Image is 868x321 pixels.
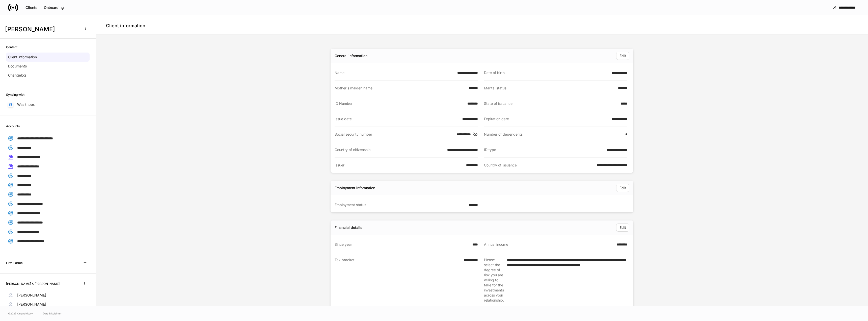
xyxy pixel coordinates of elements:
[335,86,466,91] div: Mother's maiden name
[6,281,60,286] h6: [PERSON_NAME] & [PERSON_NAME]
[484,242,614,247] div: Annual income
[335,202,466,207] div: Employment status
[6,291,90,300] a: [PERSON_NAME]
[106,23,145,29] h4: Client information
[619,186,626,190] div: Edit
[335,185,375,190] div: Employment information
[335,163,463,168] div: Issuer
[8,311,33,315] span: © 2025 OneAdvisory
[484,86,615,91] div: Marital status
[335,101,464,106] div: ID Number
[484,147,604,152] div: ID type
[335,132,453,137] div: Social security number
[335,242,469,247] div: Since year
[6,300,90,309] a: [PERSON_NAME]
[44,6,64,9] div: Onboarding
[6,45,17,50] h6: Content
[616,184,629,192] button: Edit
[484,70,609,75] div: Date of birth
[17,102,35,107] p: Wealthbox
[6,124,20,129] h6: Accounts
[41,4,67,12] button: Onboarding
[8,64,27,69] p: Documents
[619,54,626,58] div: Edit
[6,53,90,62] a: Client information
[335,70,454,75] div: Name
[17,293,46,298] p: [PERSON_NAME]
[616,52,629,60] button: Edit
[8,55,37,60] p: Client information
[335,225,362,230] div: Financial details
[6,100,90,109] a: Wealthbox
[335,53,367,58] div: General information
[25,6,37,9] div: Clients
[619,226,626,229] div: Edit
[5,25,78,33] h3: [PERSON_NAME]
[484,101,617,106] div: State of issuance
[22,4,41,12] button: Clients
[335,147,444,152] div: Country of citizenship
[6,92,24,97] h6: Syncing with
[8,73,26,78] p: Changelog
[484,163,593,168] div: Country of issuance
[484,257,504,303] div: Please select the degree of risk you are willing to take for the investments across your relation...
[335,116,459,121] div: Issue date
[6,62,90,71] a: Documents
[484,116,609,121] div: Expiration date
[17,302,46,307] p: [PERSON_NAME]
[6,71,90,80] a: Changelog
[484,132,622,137] div: Number of dependents
[6,260,22,265] h6: Firm Forms
[43,311,62,315] a: Data Disclaimer
[616,224,629,232] button: Edit
[335,257,460,303] div: Tax bracket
